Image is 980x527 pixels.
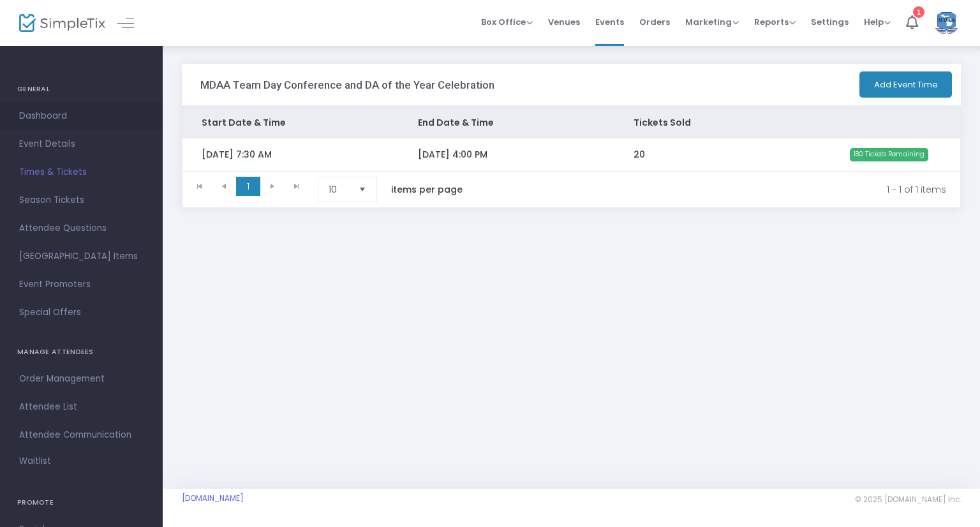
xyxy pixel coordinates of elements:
span: Times & Tickets [19,164,144,181]
a: [DOMAIN_NAME] [182,493,244,503]
span: Season Tickets [19,192,144,209]
span: Marketing [685,16,739,28]
span: [DATE] 7:30 AM [202,148,272,161]
span: Page 1 [236,177,260,196]
h4: MANAGE ATTENDEES [17,339,145,365]
span: Venues [548,6,580,38]
h3: MDAA Team Day Conference and DA of the Year Celebration [200,78,494,91]
th: End Date & Time [399,107,615,138]
span: [DATE] 4:00 PM [418,148,487,161]
span: Special Offers [19,304,144,321]
span: Orders [639,6,670,38]
span: Event Details [19,136,144,152]
span: Attendee Questions [19,220,144,237]
div: Data table [182,107,960,170]
span: [GEOGRAPHIC_DATA] Items [19,248,144,265]
kendo-pager-info: 1 - 1 of 1 items [489,177,946,202]
span: Events [595,6,624,38]
span: 10 [329,183,348,196]
div: 1 [913,6,924,18]
span: Attendee Communication [19,427,144,443]
span: Waitlist [19,455,51,468]
span: Dashboard [19,108,144,124]
span: Reports [754,16,796,28]
span: Attendee List [19,399,144,415]
button: Select [353,177,371,202]
span: Order Management [19,371,144,387]
button: Add Event Time [859,71,952,98]
h4: PROMOTE [17,490,145,516]
span: © 2025 [DOMAIN_NAME] Inc. [855,494,961,505]
th: Start Date & Time [182,107,399,138]
span: Help [864,16,891,28]
label: items per page [391,183,463,196]
th: Tickets Sold [614,107,787,138]
h4: GENERAL [17,77,145,102]
span: Event Promoters [19,276,144,293]
span: Box Office [481,16,533,28]
span: Settings [811,6,849,38]
span: 180 Tickets Remaining [850,148,928,161]
span: 20 [634,148,645,161]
